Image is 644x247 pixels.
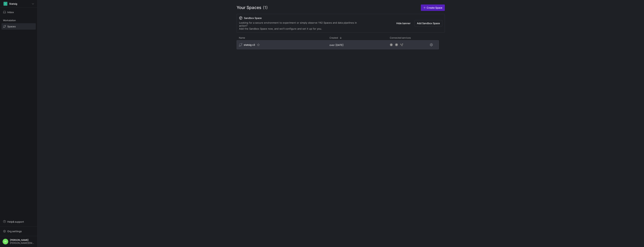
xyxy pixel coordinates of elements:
div: Looking for a secure environment to experiment or simply observe Y42 Spaces and data pipelines in... [239,21,364,30]
div: Press SPACE to select this row. [237,40,439,51]
a: Org settings [1,230,36,233]
span: over [DATE] [329,43,344,46]
button: Inbox [1,9,36,15]
span: Create Space [427,6,442,9]
a: Create Space [421,4,445,11]
div: Workstation [1,18,36,23]
div: S [4,2,7,6]
span: Name [239,37,245,39]
span: [PERSON_NAME][EMAIL_ADDRESS][DOMAIN_NAME] [10,242,35,244]
button: Add Sandbox Space [414,20,442,26]
span: Your Spaces [237,4,261,11]
button: Hide banner [394,20,413,26]
span: [PERSON_NAME] [10,239,35,241]
span: Help & support [7,220,24,223]
a: Spaces [1,23,36,30]
span: Spaces [7,25,16,28]
span: Connected services [390,37,411,39]
div: SK [2,239,8,245]
span: Org settings [7,230,22,233]
span: Statsig [9,2,17,5]
span: Add Sandbox Space [417,22,440,25]
span: (1) [263,4,268,11]
button: Help& support [1,219,36,225]
span: Hide banner [396,22,411,25]
span: Created [329,37,338,39]
span: Inbox [7,11,14,14]
span: statsig v3 [244,43,255,46]
span: Sandbox Space [244,16,262,19]
button: SK[PERSON_NAME][PERSON_NAME][EMAIL_ADDRESS][DOMAIN_NAME] [1,238,36,246]
button: Org settings [1,228,36,234]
